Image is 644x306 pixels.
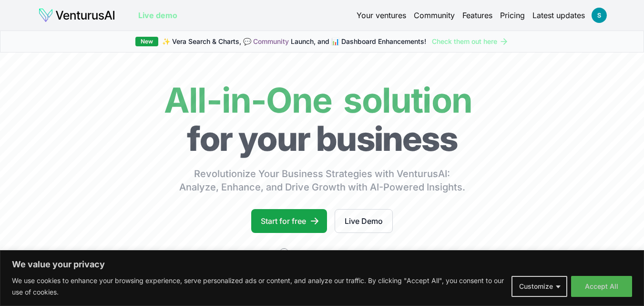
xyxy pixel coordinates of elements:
a: Community [253,37,289,45]
a: Live Demo [335,209,393,233]
a: Check them out here [432,37,509,46]
a: Your ventures [357,10,406,21]
span: ✨ Vera Search & Charts, 💬 Launch, and 📊 Dashboard Enhancements! [162,37,426,46]
a: Latest updates [532,10,585,21]
div: New [135,37,158,46]
p: We use cookies to enhance your browsing experience, serve personalized ads or content, and analyz... [12,275,504,298]
a: Start for free [251,209,327,233]
img: logo [38,8,115,23]
a: Community [414,10,455,21]
a: Live demo [138,10,177,21]
button: Accept All [571,276,632,297]
a: Features [462,10,492,21]
p: We value your privacy [12,259,632,270]
button: Customize [511,276,567,297]
img: ACg8ocL77sxe8T4lnJa0G913eJRr0TRiPZUm6yxegl1aAwJtPR8M=s96-c [592,8,607,23]
a: Pricing [500,10,525,21]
